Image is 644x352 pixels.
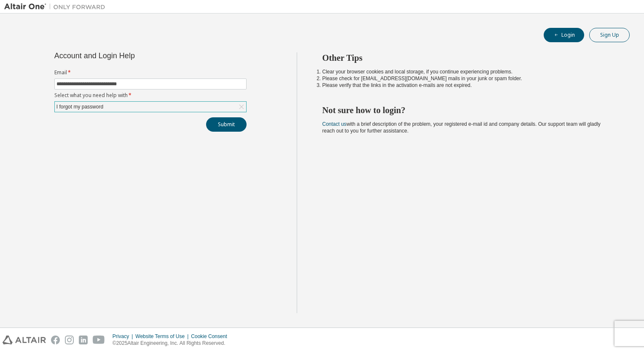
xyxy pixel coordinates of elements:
[54,52,208,59] div: Account and Login Help
[322,82,615,89] li: Please verify that the links in the activation e-mails are not expired.
[4,3,110,11] img: Altair One
[322,75,615,82] li: Please check for [EMAIL_ADDRESS][DOMAIN_NAME] mails in your junk or spam folder.
[65,336,74,344] img: instagram.svg
[54,92,247,99] label: Select what you need help with
[322,68,615,75] li: Clear your browser cookies and local storage, if you continue experiencing problems.
[54,69,247,76] label: Email
[113,340,232,347] p: © 2025 Altair Engineering, Inc. All Rights Reserved.
[93,336,105,344] img: youtube.svg
[206,117,247,132] button: Submit
[79,336,88,344] img: linkedin.svg
[322,105,615,116] h2: Not sure how to login?
[322,121,346,127] a: Contact us
[544,28,584,42] button: Login
[55,102,246,112] div: I forgot my password
[113,333,135,340] div: Privacy
[589,28,630,42] button: Sign Up
[55,102,105,111] div: I forgot my password
[51,336,60,344] img: facebook.svg
[135,333,191,340] div: Website Terms of Use
[3,336,46,344] img: altair_logo.svg
[322,52,615,63] h2: Other Tips
[322,121,601,134] span: with a brief description of the problem, your registered e-mail id and company details. Our suppo...
[191,333,232,340] div: Cookie Consent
